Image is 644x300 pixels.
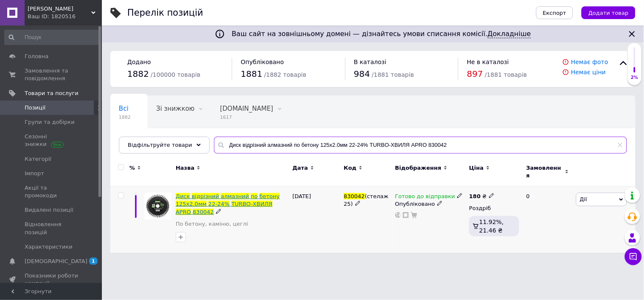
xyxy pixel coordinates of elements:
[176,193,190,199] span: Диск
[119,114,131,121] span: 1882
[543,10,567,16] span: Експорт
[25,221,79,236] span: Відновлення позицій
[469,205,519,212] div: Роздріб
[25,170,44,177] span: Імпорт
[176,209,191,215] span: APRO
[129,164,135,172] span: %
[536,6,574,19] button: Експорт
[469,164,484,172] span: Ціна
[176,220,248,228] a: По бетону, каміню, цеглі
[151,71,200,78] span: / 100000 товарів
[521,186,574,253] div: 0
[467,69,483,79] span: 897
[176,201,207,207] span: 125х2.0мм
[208,201,230,207] span: 22-24%
[220,105,273,112] span: [DOMAIN_NAME]
[628,75,641,81] div: 2%
[25,272,79,287] span: Показники роботи компанії
[89,258,98,265] span: 1
[395,193,455,202] span: Готово до відправки
[25,155,51,163] span: Категорії
[582,6,636,19] button: Додати товар
[144,193,172,220] img: Диск відрізний алмазний по бетону 125х2.0мм 22-24% TURBO-ХВИЛЯ APRO 830042
[259,193,280,199] span: бетону
[127,8,203,17] div: Перелік позицій
[290,186,342,253] div: [DATE]
[395,200,465,208] div: Опубліковано
[469,193,494,200] div: ₴
[354,59,387,65] span: В каталозі
[193,209,214,215] span: 830042
[119,105,129,112] span: Всі
[221,193,249,199] span: алмазний
[25,53,48,60] span: Головна
[25,133,79,148] span: Сезонні знижки
[344,164,357,172] span: Код
[241,59,284,65] span: Опубліковано
[344,193,365,199] span: 830042
[485,71,527,78] span: / 1881 товарів
[241,69,262,79] span: 1881
[588,10,629,16] span: Додати товар
[232,30,531,38] span: Ваш сайт на зовнішньому домені — дізнайтесь умови списання комісії.
[571,59,608,65] a: Немає фото
[580,196,587,202] span: Дії
[372,71,414,78] span: / 1881 товарів
[25,258,87,265] span: [DEMOGRAPHIC_DATA]
[467,59,509,65] span: Не в каталозі
[220,114,273,121] span: 1617
[469,193,481,199] b: 180
[354,69,370,79] span: 984
[264,71,306,78] span: / 1882 товарів
[28,5,91,13] span: Магазин Радіодеталі
[627,29,637,39] svg: Закрити
[292,164,308,172] span: Дата
[4,30,100,45] input: Пошук
[231,201,273,207] span: TURBO-ХВИЛЯ
[25,118,75,126] span: Групи та добірки
[488,30,531,38] a: Докладніше
[192,193,219,199] span: відрізний
[28,13,102,20] div: Ваш ID: 1820516
[119,137,163,145] span: Опубліковані
[251,193,258,199] span: по
[176,164,194,172] span: Назва
[25,90,79,97] span: Товари та послуги
[25,243,73,251] span: Характеристики
[25,104,45,112] span: Позиції
[625,248,642,265] button: Чат з покупцем
[25,206,73,214] span: Видалені позиції
[176,193,280,215] a: Дисквідрізнийалмазнийпобетону125х2.0мм22-24%TURBO-ХВИЛЯAPRO830042
[214,137,627,154] input: Пошук по назві позиції, артикулу і пошуковим запитам
[25,67,79,82] span: Замовлення та повідомлення
[156,105,194,112] span: Зі знижкою
[479,219,504,234] span: 11.92%, 21.46 ₴
[571,69,606,76] a: Немає ціни
[127,59,151,65] span: Додано
[395,164,442,172] span: Відображення
[25,184,79,199] span: Акції та промокоди
[526,164,563,179] span: Замовлення
[344,193,388,207] span: (стелаж 25)
[128,142,192,148] span: Відфільтруйте товари
[127,69,149,79] span: 1882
